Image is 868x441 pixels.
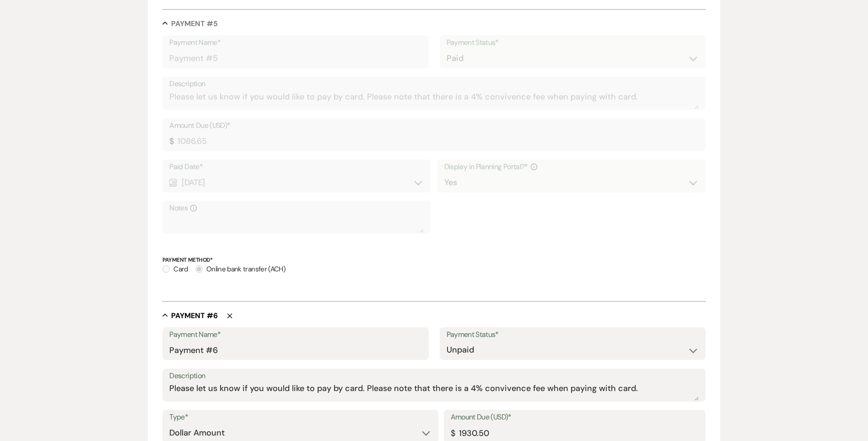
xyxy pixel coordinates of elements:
[171,19,218,29] h5: Payment # 5
[162,265,170,273] input: Card
[169,369,698,383] label: Description
[162,263,188,276] label: Card
[169,174,424,192] div: [DATE]
[169,119,698,132] label: Amount Due (USD)*
[169,160,424,174] label: Paid Date*
[171,311,218,321] h5: Payment # 6
[162,256,705,265] p: Payment Method*
[169,382,698,401] textarea: Please let us know if you would like to pay by card. Please note that there is a 4% convivence fe...
[169,411,431,424] label: Type*
[447,36,699,50] label: Payment Status*
[169,36,421,50] label: Payment Name*
[444,160,699,174] label: Display in Planning Portal?*
[169,135,173,148] div: $
[169,91,698,109] textarea: Please let us know if you would like to pay by card. Please note that there is a 4% convivence fe...
[169,328,421,342] label: Payment Name*
[195,265,203,273] input: Online bank transfer (ACH)
[162,311,218,320] button: Payment #6
[169,77,698,91] label: Description
[451,427,455,440] div: $
[447,328,699,342] label: Payment Status*
[162,19,218,28] button: Payment #5
[169,202,424,215] label: Notes
[195,263,286,276] label: Online bank transfer (ACH)
[451,411,699,424] label: Amount Due (USD)*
